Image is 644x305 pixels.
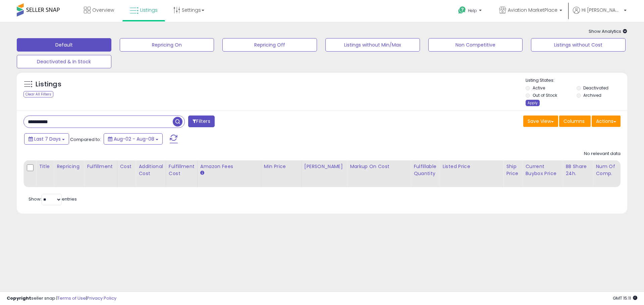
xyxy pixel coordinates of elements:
[533,92,557,98] label: Out of Stock
[523,116,558,127] button: Save View
[506,163,520,177] div: Ship Price
[566,163,590,177] div: BB Share 24h.
[188,116,214,127] button: Filters
[573,7,627,22] a: Hi [PERSON_NAME]
[140,7,158,13] span: Listings
[458,6,466,14] i: Get Help
[57,295,86,301] a: Terms of Use
[200,163,258,170] div: Amazon Fees
[508,7,557,13] span: Aviation MarketPlace
[526,77,627,84] p: Listing States:
[23,91,53,97] div: Clear All Filters
[114,136,154,142] span: Aug-02 - Aug-08
[613,295,637,301] span: 2025-08-16 15:11 GMT
[531,38,626,52] button: Listings without Cost
[592,116,621,127] button: Actions
[57,163,81,170] div: Repricing
[24,133,69,145] button: Last 7 Days
[325,38,420,52] button: Listings without Min/Max
[200,170,204,176] small: Amazon Fees.
[583,85,608,91] label: Deactivated
[36,80,61,89] h5: Listings
[104,133,163,145] button: Aug-02 - Aug-08
[347,160,411,187] th: The percentage added to the cost of goods (COGS) that forms the calculator for Min & Max prices.
[120,38,214,52] button: Repricing On
[39,163,51,170] div: Title
[304,163,344,170] div: [PERSON_NAME]
[17,55,111,68] button: Deactivated & In Stock
[453,1,488,22] a: Help
[583,92,601,98] label: Archived
[559,116,591,127] button: Columns
[29,196,77,202] span: Show: entries
[7,295,31,301] strong: Copyright
[584,151,621,157] div: No relevant data
[34,136,61,142] span: Last 7 Days
[70,136,101,143] span: Compared to:
[120,163,133,170] div: Cost
[563,118,585,125] span: Columns
[442,163,500,170] div: Listed Price
[87,295,116,301] a: Privacy Policy
[92,7,114,13] span: Overview
[222,38,317,52] button: Repricing Off
[7,295,116,302] div: seller snap | |
[468,8,477,13] span: Help
[589,28,627,34] span: Show Analytics
[533,85,545,91] label: Active
[264,163,299,170] div: Min Price
[139,163,163,177] div: Additional Cost
[87,163,114,170] div: Fulfillment
[414,163,437,177] div: Fulfillable Quantity
[526,100,540,106] div: Apply
[596,163,620,177] div: Num of Comp.
[350,163,408,170] div: Markup on Cost
[525,163,560,177] div: Current Buybox Price
[582,7,622,13] span: Hi [PERSON_NAME]
[169,163,195,177] div: Fulfillment Cost
[428,38,523,52] button: Non Competitive
[17,38,111,52] button: Default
